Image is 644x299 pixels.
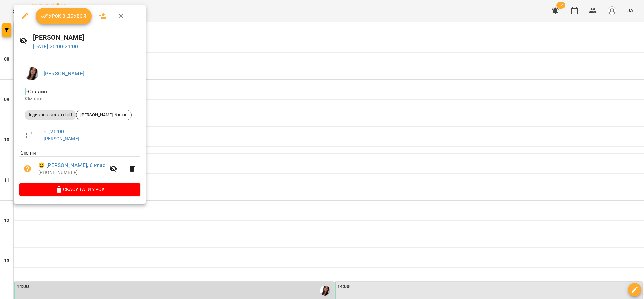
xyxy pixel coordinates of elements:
button: Скасувати Урок [19,183,140,196]
p: [PHONE_NUMBER] [38,169,105,176]
h6: [PERSON_NAME] [33,32,140,43]
button: Візит ще не сплачено. Додати оплату? [19,161,36,177]
a: [PERSON_NAME] [44,136,79,141]
div: [PERSON_NAME], 6 клас [76,110,132,120]
a: 😀 [PERSON_NAME], 6 клас [38,161,105,169]
span: Індив англійська child [25,112,76,118]
a: [DATE] 20:00-21:00 [33,43,78,50]
a: чт , 20:00 [44,128,64,135]
img: 1d6f23e5120c7992040491d1b6c3cd92.jpg [25,67,38,80]
span: [PERSON_NAME], 6 клас [76,112,131,118]
a: [PERSON_NAME] [44,70,84,77]
span: Скасувати Урок [25,185,135,194]
span: - Онлайн [25,88,48,95]
ul: Клієнти [19,149,140,183]
p: Кімната [25,96,135,102]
